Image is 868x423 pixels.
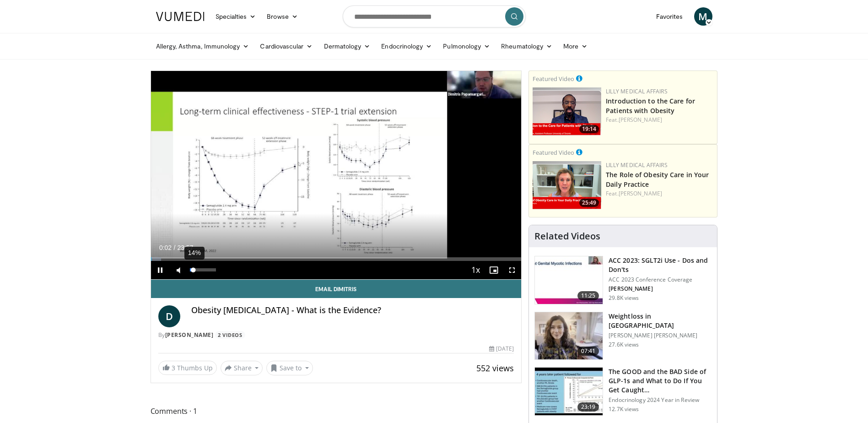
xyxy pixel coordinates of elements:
[606,170,709,189] a: The Role of Obesity Care in Your Daily Practice
[535,256,603,304] img: 9258cdf1-0fbf-450b-845f-99397d12d24a.150x105_q85_crop-smart_upscale.jpg
[174,244,176,251] span: /
[215,331,245,339] a: 2 Videos
[158,331,514,339] div: By
[619,116,662,124] a: [PERSON_NAME]
[577,347,599,356] span: 07:41
[261,7,303,26] a: Browse
[533,161,601,209] a: 25:49
[535,312,603,360] img: 9983fed1-7565-45be-8934-aef1103ce6e2.150x105_q85_crop-smart_upscale.jpg
[533,148,574,157] small: Featured Video
[619,190,662,197] a: [PERSON_NAME]
[533,87,601,136] img: acc2e291-ced4-4dd5-b17b-d06994da28f3.png.150x105_q85_crop-smart_upscale.png
[318,37,376,55] a: Dermatology
[535,368,603,415] img: 756cb5e3-da60-49d4-af2c-51c334342588.150x105_q85_crop-smart_upscale.jpg
[694,7,712,26] a: M
[177,244,193,251] span: 23:57
[156,12,205,21] img: VuMedi Logo
[609,406,639,413] p: 12.7K views
[496,37,558,55] a: Rheumatology
[651,7,689,26] a: Favorites
[609,276,712,283] p: ACC 2023 Conference Coverage
[609,312,712,330] h3: Weightloss in [GEOGRAPHIC_DATA]
[489,345,514,353] div: [DATE]
[266,361,313,375] button: Save to
[533,87,601,136] a: 19:14
[609,396,712,404] p: Endocrinology 2024 Year in Review
[609,285,712,293] p: [PERSON_NAME]
[609,341,639,348] p: 27.6K views
[210,7,262,26] a: Specialties
[485,261,503,279] button: Enable picture-in-picture mode
[534,367,712,416] a: 23:19 The GOOD and the BAD Side of GLP-1s and What to Do If You Get Caught… Endocrinology 2024 Ye...
[151,280,522,298] a: Email Dimitris
[151,405,522,417] span: Comments 1
[437,37,496,55] a: Pulmonology
[579,199,599,207] span: 25:49
[609,367,712,395] h3: The GOOD and the BAD Side of GLP-1s and What to Do If You Get Caught…
[343,5,526,27] input: Search topics, interventions
[151,257,522,261] div: Progress Bar
[533,75,574,83] small: Featured Video
[577,402,599,412] span: 23:19
[191,305,514,315] h4: Obesity [MEDICAL_DATA] - What is the Evidence?
[151,37,255,55] a: Allergy, Asthma, Immunology
[159,244,172,251] span: 0:02
[151,261,169,279] button: Pause
[254,37,318,55] a: Cardiovascular
[606,87,668,95] a: Lilly Medical Affairs
[606,97,695,115] a: Introduction to the Care for Patients with Obesity
[606,190,713,198] div: Feat.
[221,361,263,375] button: Share
[151,71,522,280] video-js: Video Player
[577,291,599,300] span: 11:25
[606,116,713,124] div: Feat.
[533,161,601,209] img: e1208b6b-349f-4914-9dd7-f97803bdbf1d.png.150x105_q85_crop-smart_upscale.png
[558,37,593,55] a: More
[376,37,437,55] a: Endocrinology
[534,256,712,304] a: 11:25 ACC 2023: SGLT2i Use - Dos and Don'ts ACC 2023 Conference Coverage [PERSON_NAME] 29.8K views
[534,231,600,242] h4: Related Videos
[158,305,180,327] a: D
[579,125,599,133] span: 19:14
[609,294,639,302] p: 29.8K views
[534,312,712,360] a: 07:41 Weightloss in [GEOGRAPHIC_DATA] [PERSON_NAME] [PERSON_NAME] 27.6K views
[476,363,514,374] span: 552 views
[503,261,521,279] button: Fullscreen
[609,332,712,339] p: [PERSON_NAME] [PERSON_NAME]
[466,261,485,279] button: Playback Rate
[172,363,175,372] span: 3
[158,361,217,375] a: 3 Thumbs Up
[606,161,668,169] a: Lilly Medical Affairs
[169,261,188,279] button: Mute
[190,268,216,271] div: Volume Level
[165,331,214,339] a: [PERSON_NAME]
[609,256,712,274] h3: ACC 2023: SGLT2i Use - Dos and Don'ts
